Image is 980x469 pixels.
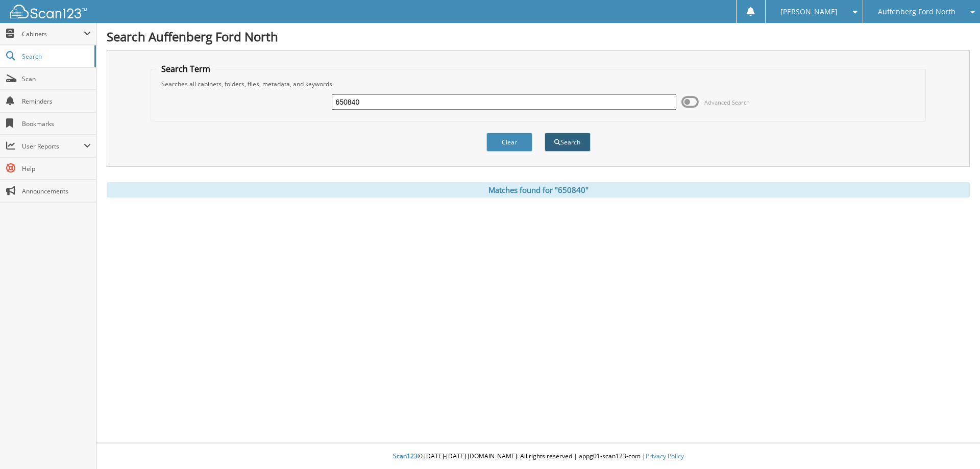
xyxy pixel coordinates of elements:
[780,9,838,15] span: [PERSON_NAME]
[704,98,750,106] span: Advanced Search
[156,80,921,88] div: Searches all cabinets, folders, files, metadata, and keywords
[22,30,84,38] span: Cabinets
[22,119,91,128] span: Bookmarks
[96,444,980,469] div: © [DATE]-[DATE] [DOMAIN_NAME]. All rights reserved | appg01-scan123-com |
[929,420,980,469] iframe: Chat Widget
[156,63,215,75] legend: Search Term
[107,28,970,45] h1: Search Auffenberg Ford North
[545,133,591,152] button: Search
[22,75,91,83] span: Scan
[22,52,89,61] span: Search
[486,133,532,152] button: Clear
[646,452,684,460] a: Privacy Policy
[22,187,91,195] span: Announcements
[393,452,418,460] span: Scan123
[107,182,970,198] div: Matches found for "650840"
[878,9,955,15] span: Auffenberg Ford North
[22,97,91,106] span: Reminders
[22,164,91,173] span: Help
[10,5,87,18] img: scan123-logo-white.svg
[22,142,84,151] span: User Reports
